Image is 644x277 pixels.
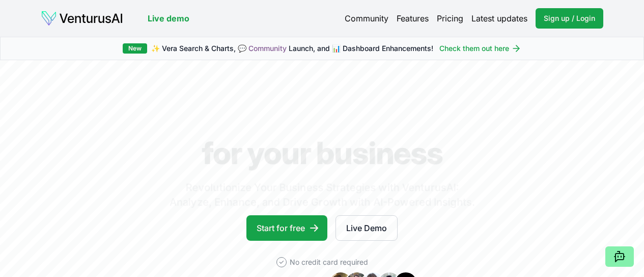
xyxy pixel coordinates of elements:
[248,44,287,53] a: Community
[544,13,595,23] span: Sign up / Login
[41,10,123,27] img: logo
[471,12,527,24] a: Latest updates
[345,12,388,24] a: Community
[439,43,521,54] a: Check them out here
[335,215,398,241] a: Live Demo
[536,8,603,29] a: Sign up / Login
[437,12,463,24] a: Pricing
[397,12,429,24] a: Features
[123,43,147,54] div: New
[246,215,327,241] a: Start for free
[148,12,189,24] a: Live demo
[151,43,433,54] span: ✨ Vera Search & Charts, 💬 Launch, and 📊 Dashboard Enhancements!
